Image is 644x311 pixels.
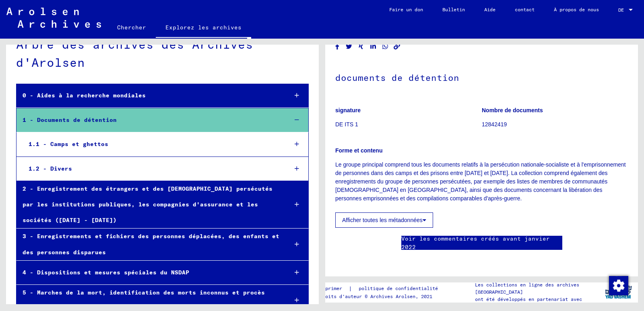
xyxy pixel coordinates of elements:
font: Bulletin [442,6,465,12]
button: Copier le lien [393,41,401,51]
a: Explorez les archives [156,18,251,39]
font: 3 - Enregistrements et fichiers des personnes déplacées, des enfants et des personnes disparues [23,233,279,255]
font: Afficher toutes les métadonnées [342,217,423,223]
img: yv_logo.png [603,282,634,302]
font: Explorez les archives [165,24,242,31]
font: Le groupe principal comprend tous les documents relatifs à la persécution nationale-socialiste et... [335,161,626,202]
font: À propos de nous [554,6,599,12]
font: Droits d'auteur © Archives Arolsen, 2021 [320,293,432,299]
a: Chercher [107,18,156,37]
font: 2 - Enregistrement des étrangers et des [DEMOGRAPHIC_DATA] persécutés par les institutions publiq... [23,185,272,224]
button: Partager sur LinkedIn [369,41,378,51]
button: Afficher toutes les métadonnées [335,212,433,228]
font: 1 - Documents de détention [23,116,117,124]
font: Faire un don [389,6,423,12]
font: imprimer [320,285,342,291]
font: 1.1 - Camps et ghettos [29,140,108,148]
button: Partager sur Twitter [345,41,353,51]
font: Aide [484,6,495,12]
font: Chercher [117,24,146,31]
font: | [349,285,352,292]
font: Nombre de documents [482,107,543,113]
button: Partager sur WhatsApp [381,41,390,51]
button: Partager sur Xing [357,41,365,51]
a: imprimer [320,284,349,293]
button: Partager sur Facebook [333,41,342,51]
font: Voir les commentaires créés avant janvier 2022 [401,235,550,251]
font: signature [335,107,361,113]
font: 12842419 [482,121,507,128]
font: politique de confidentialité [359,285,438,291]
font: 4 - Dispositions et mesures spéciales du NSDAP [23,269,189,276]
font: Forme et contenu [335,147,382,154]
a: Voir les commentaires créés avant janvier 2022 [401,235,562,251]
a: politique de confidentialité [352,284,448,293]
font: ont été développés en partenariat avec [475,296,582,302]
font: documents de détention [335,72,459,83]
font: DE [618,7,624,13]
font: 1.2 - Divers [29,165,72,172]
font: DE ITS 1 [335,121,358,128]
font: contact [515,6,535,12]
img: Arolsen_neg.svg [6,8,101,28]
img: Modifier le consentement [609,276,628,295]
font: 0 - Aides à la recherche mondiales [23,92,146,99]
